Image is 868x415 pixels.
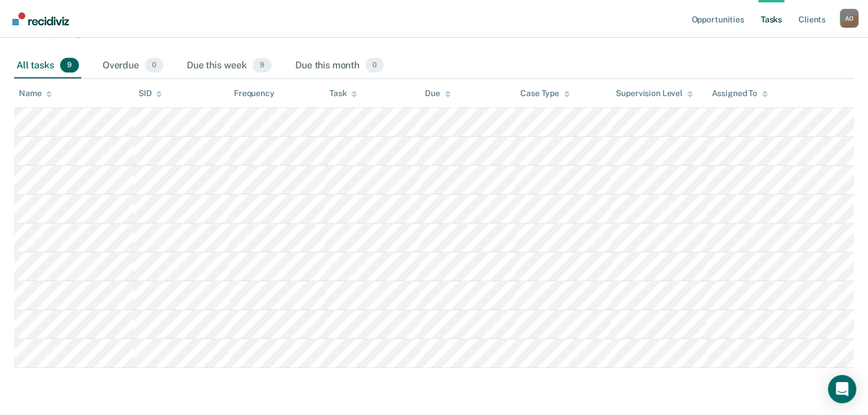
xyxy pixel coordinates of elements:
div: All tasks9 [14,53,81,79]
a: here [127,29,144,38]
div: Open Intercom Messenger [828,375,856,403]
div: Due [425,88,451,98]
div: Due this month0 [293,53,386,79]
div: Overdue0 [100,53,166,79]
div: Frequency [234,88,275,98]
img: Recidiviz [12,12,69,25]
div: Case Type [520,88,570,98]
div: Task [329,88,357,98]
div: Supervision Level [616,88,693,98]
div: Assigned To [711,88,767,98]
span: 0 [145,58,163,73]
div: Due this week9 [184,53,274,79]
span: 9 [253,58,272,73]
div: Name [19,88,52,98]
span: 9 [60,58,79,73]
span: 0 [365,58,384,73]
div: SID [138,88,163,98]
button: Profile dropdown button [840,9,859,28]
div: A O [840,9,859,28]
